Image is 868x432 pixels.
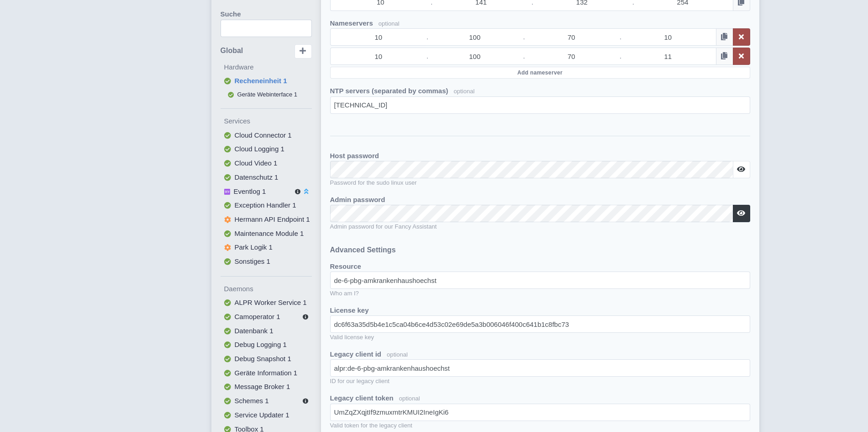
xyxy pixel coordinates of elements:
label: Services [224,116,312,127]
label: NTP servers (separated by commas) [330,86,448,96]
button: Eventlog 1 [221,184,312,198]
span: Recheneinheit 1 [235,77,287,85]
span: Debug Snapshot 1 [235,355,291,363]
button: Service Updater 1 [221,408,312,422]
span: Cloud Video 1 [235,159,278,167]
button: Debug Logging 1 [221,338,312,352]
span: optional [399,395,420,402]
button: Cloud Logging 1 [221,142,312,156]
span: Hermann API Endpoint 1 [235,215,310,223]
span: Debug Logging 1 [235,341,287,348]
label: Admin password [330,195,385,205]
label: Nameservers [330,18,373,29]
span: Eventlog 1 [234,187,266,195]
small: Valid license key [330,333,750,342]
span: Cloud Logging 1 [235,145,284,153]
button: Geräte Information 1 [221,366,312,380]
button: Add nameserver [330,67,750,79]
span: ALPR Worker Service 1 [235,299,307,306]
button: Recheneinheit 1 [221,74,312,88]
button: Cloud Video 1 [221,156,312,171]
small: ID for our legacy client [330,377,750,386]
span: optional [454,88,475,95]
span: Maintenance Module 1 [235,229,304,237]
button: Cloud Connector 1 [221,128,312,142]
span: Message Broker 1 [235,383,290,390]
input: §{ogclient_token} [330,315,750,333]
small: Password for the sudo linux user [330,178,750,187]
small: optional [379,20,400,27]
label: Suche [221,9,241,20]
button: Hermann API Endpoint 1 [221,213,312,227]
button: Exception Handler 1 [221,198,312,213]
label: Resource [330,261,361,272]
span: Schemes 1 [235,397,269,405]
button: Geräte Webinterface 1 [221,88,312,101]
button: Debug Snapshot 1 [221,352,312,366]
span: Datenbank 1 [235,326,274,334]
button: Camoperator 1 [221,310,312,324]
button: Datenbank 1 [221,324,312,338]
span: Geräte Webinterface 1 [237,91,298,97]
span: Exception Handler 1 [235,201,296,209]
button: Schemes 1 [221,394,312,408]
span: Camoperator 1 [235,313,280,320]
button: ALPR Worker Service 1 [221,296,312,310]
small: Valid token for the legacy client [330,421,750,430]
span: Global [221,46,243,54]
button: Maintenance Module 1 [221,226,312,240]
button: Sonstiges 1 [221,255,312,269]
span: Geräte Information 1 [235,368,298,376]
button: Message Broker 1 [221,380,312,394]
small: Who am I? [330,289,750,298]
label: Legacy client id [330,349,382,360]
span: optional [387,351,408,358]
span: Sonstiges 1 [235,257,270,265]
label: Host password [330,151,379,161]
label: Hardware [224,62,312,72]
span: Cloud Connector 1 [235,131,292,139]
input: §{ogclient_resource} [330,272,750,289]
span: Park Logik 1 [235,243,273,251]
button: Datenschutz 1 [221,170,312,184]
small: Admin password for our Fancy Assistant [330,222,750,231]
h5: Advanced Settings [330,246,750,254]
label: Legacy client token [330,393,394,404]
label: Daemons [224,283,312,294]
span: Datenschutz 1 [235,173,279,181]
button: Park Logik 1 [221,240,312,255]
span: Service Updater 1 [235,411,289,418]
label: License key [330,305,369,316]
